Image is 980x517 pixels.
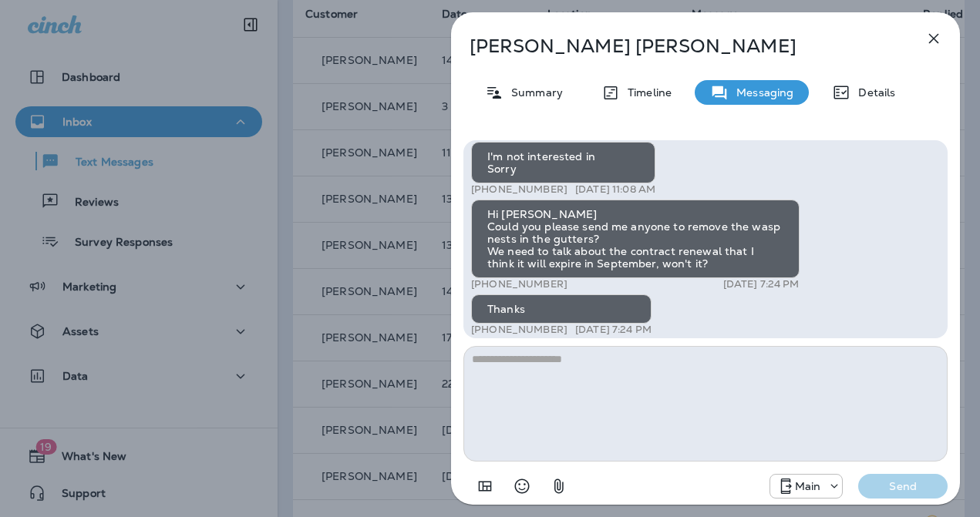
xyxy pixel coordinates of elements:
button: Add in a premade template [470,471,500,502]
div: I'm not interested in Sorry [471,142,655,183]
p: Messaging [729,86,793,99]
p: [PHONE_NUMBER] [471,324,567,336]
p: [DATE] 7:24 PM [723,278,800,290]
p: Details [850,86,895,99]
p: [PHONE_NUMBER] [471,278,567,290]
p: Main [795,480,821,492]
div: Hi [PERSON_NAME] Could you please send me anyone to remove the wasp nests in the gutters? We need... [471,200,800,278]
div: +1 (817) 482-3792 [770,477,843,495]
div: Thanks [471,294,652,324]
p: [PHONE_NUMBER] [471,183,567,196]
p: [PERSON_NAME] [PERSON_NAME] [470,35,891,57]
p: [DATE] 7:24 PM [575,324,652,336]
button: Select an emoji [507,471,537,502]
p: Timeline [620,86,672,99]
p: Summary [503,86,563,99]
p: [DATE] 11:08 AM [575,183,655,196]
